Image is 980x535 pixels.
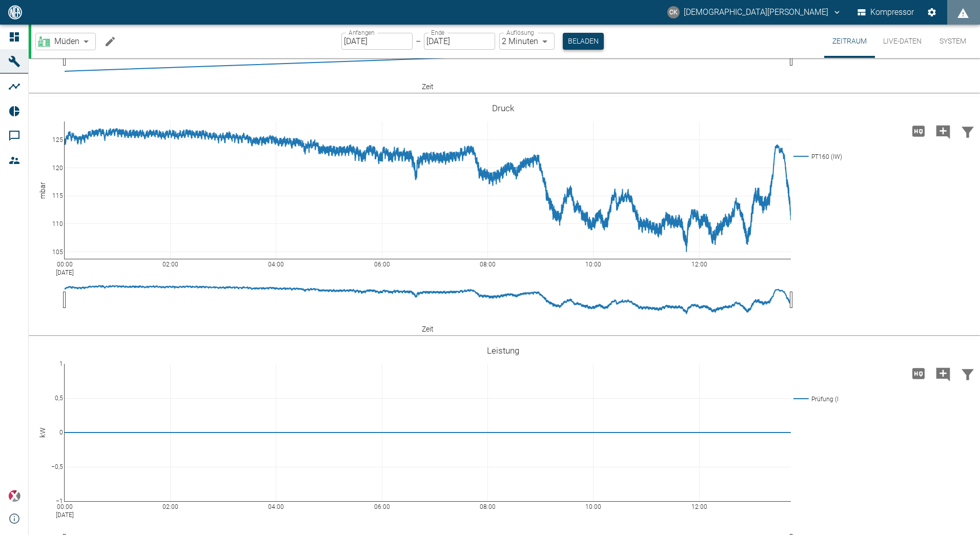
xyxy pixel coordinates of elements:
label: Ende [431,28,444,37]
button: Einstellungen [923,3,941,22]
button: Daten filtern [955,360,980,387]
img: Xplore-Logo [8,490,21,502]
span: Müden [54,35,79,47]
button: Daten filtern [955,118,980,145]
button: Maschine bearbeiten [100,31,120,52]
span: Hohe Auflösung [906,126,931,135]
button: Live-Daten [875,25,930,58]
input: TT. MM.JJJJ [341,33,413,50]
input: TT.MM.JJJJ [424,33,495,50]
button: Beladen [563,33,604,50]
button: Kommentar hinzufügen [931,118,955,145]
button: christian.kraft@arcanum-energy.de [666,3,843,22]
font: Kompressor [870,5,914,19]
font: [DEMOGRAPHIC_DATA][PERSON_NAME] [684,5,828,19]
button: Zeitraum [824,25,875,58]
p: – [416,35,421,47]
span: Hohe Auflösung [906,368,931,378]
a: Müden [38,35,79,48]
button: Kompressor [855,3,916,22]
button: Kommentar hinzufügen [931,360,955,387]
button: System [930,25,976,58]
label: Auflösung [506,28,534,37]
div: CK [667,6,680,18]
div: 2 Minuten [499,33,555,50]
label: Anfangen [349,28,375,37]
img: Logo [7,5,23,19]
